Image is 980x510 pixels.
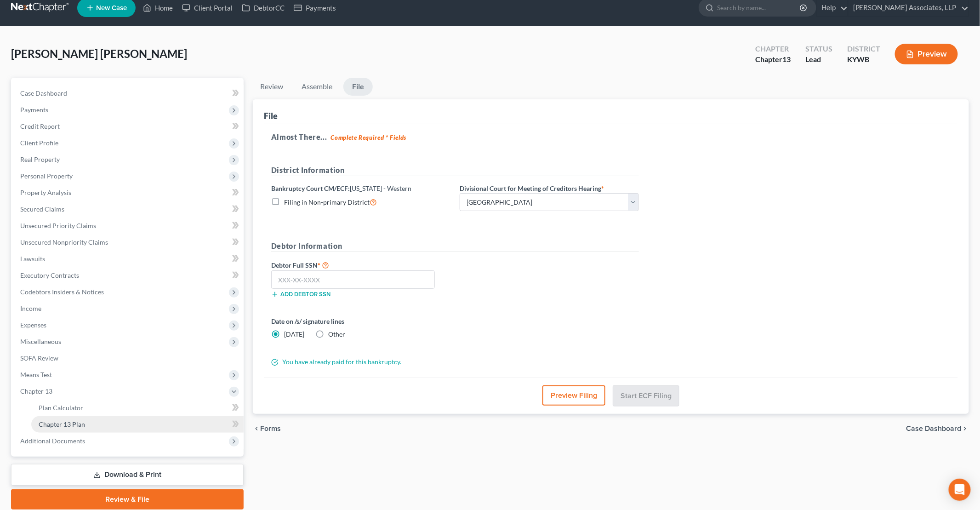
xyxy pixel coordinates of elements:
[343,78,373,96] a: File
[271,165,639,176] h5: District Information
[906,425,962,432] span: Case Dashboard
[613,385,679,407] button: Start ECF Filing
[20,387,52,395] span: Chapter 13
[20,338,61,345] span: Miscellaneous
[96,5,127,11] span: New Case
[20,288,104,296] span: Codebtors Insiders & Notices
[13,85,244,102] a: Case Dashboard
[20,106,48,114] span: Payments
[267,357,644,367] div: You have already paid for this bankruptcy.
[31,400,244,416] a: Plan Calculator
[20,139,58,147] span: Client Profile
[20,122,60,130] span: Credit Report
[253,425,293,432] button: chevron_left Forms
[267,259,455,270] label: Debtor Full SSN
[11,464,244,486] a: Download & Print
[328,330,345,338] span: Other
[20,222,96,229] span: Unsecured Priority Claims
[782,55,791,63] span: 13
[13,118,244,135] a: Credit Report
[13,350,244,367] a: SOFA Review
[542,385,605,406] button: Preview Filing
[13,218,244,234] a: Unsecured Priority Claims
[271,291,330,298] button: Add debtor SSN
[20,271,79,279] span: Executory Contracts
[895,44,958,64] button: Preview
[847,54,880,65] div: KYWB
[294,78,340,96] a: Assemble
[20,354,58,362] span: SOFA Review
[13,201,244,218] a: Secured Claims
[20,89,67,97] span: Case Dashboard
[11,47,187,60] span: [PERSON_NAME] [PERSON_NAME]
[284,198,370,206] span: Filing in Non-primary District
[271,241,639,252] h5: Debtor Information
[253,425,260,432] i: chevron_left
[20,189,71,196] span: Property Analysis
[264,110,278,121] div: File
[460,183,604,193] label: Divisional Court for Meeting of Creditors Hearing
[253,78,291,96] a: Review
[271,183,411,193] label: Bankruptcy Court CM/ECF:
[847,44,880,54] div: District
[13,234,244,251] a: Unsecured Nonpriority Claims
[20,172,73,180] span: Personal Property
[20,238,108,246] span: Unsecured Nonpriority Claims
[20,304,41,312] span: Income
[271,132,951,143] h5: Almost There...
[271,316,450,326] label: Date on /s/ signature lines
[350,184,411,192] span: [US_STATE] - Western
[949,479,971,501] div: Open Intercom Messenger
[20,437,85,445] span: Additional Documents
[271,270,435,289] input: XXX-XX-XXXX
[13,267,244,284] a: Executory Contracts
[805,54,832,65] div: Lead
[906,425,969,432] a: Case Dashboard chevron_right
[11,489,244,510] a: Review & File
[755,44,791,54] div: Chapter
[39,404,83,412] span: Plan Calculator
[260,425,281,432] span: Forms
[962,425,969,432] i: chevron_right
[31,416,244,433] a: Chapter 13 Plan
[331,134,407,141] strong: Complete Required * Fields
[20,321,46,329] span: Expenses
[755,54,791,65] div: Chapter
[20,255,45,263] span: Lawsuits
[20,205,64,213] span: Secured Claims
[13,251,244,267] a: Lawsuits
[20,155,60,163] span: Real Property
[13,184,244,201] a: Property Analysis
[284,330,304,338] span: [DATE]
[20,371,52,378] span: Means Test
[39,420,85,428] span: Chapter 13 Plan
[805,44,832,54] div: Status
